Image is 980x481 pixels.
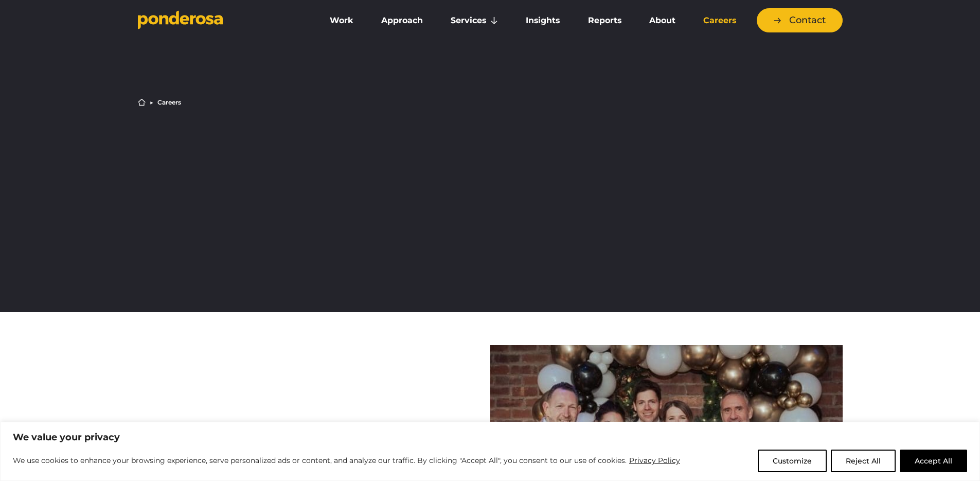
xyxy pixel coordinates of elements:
[157,99,181,106] li: Careers
[900,450,967,472] button: Accept All
[13,454,681,467] p: We use cookies to enhance your browsing experience, serve personalized ads or content, and analyz...
[369,10,435,31] a: Approach
[318,10,365,31] a: Work
[514,10,572,31] a: Insights
[439,10,510,31] a: Services
[757,8,843,32] a: Contact
[691,10,748,31] a: Careers
[13,431,967,443] p: We value your privacy
[150,99,153,106] li: ▶︎
[629,454,681,467] a: Privacy Policy
[831,450,896,472] button: Reject All
[637,10,687,31] a: About
[576,10,633,31] a: Reports
[138,10,302,31] a: Go to homepage
[138,98,146,106] a: Home
[758,450,827,472] button: Customize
